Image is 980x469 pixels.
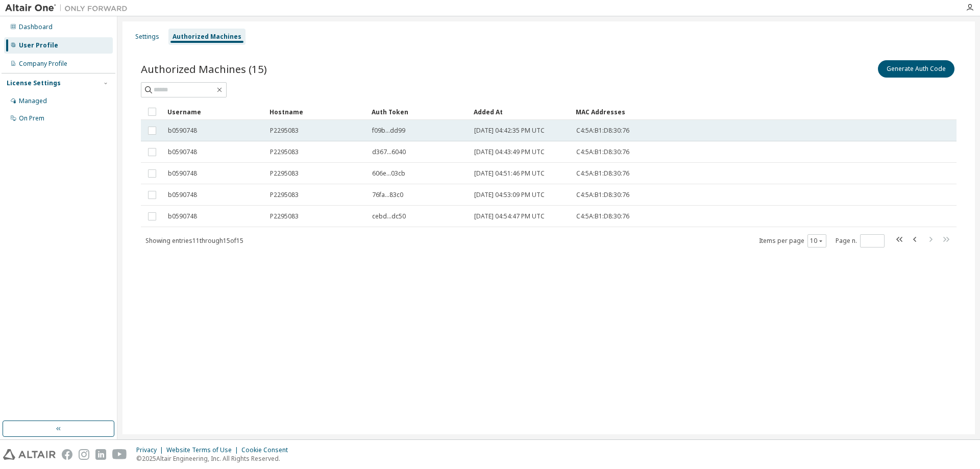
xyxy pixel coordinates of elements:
button: 10 [810,237,824,245]
span: C4:5A:B1:D8:30:76 [576,169,629,178]
div: Dashboard [19,23,53,31]
div: User Profile [19,41,58,50]
img: youtube.svg [112,449,127,460]
span: Authorized Machines (15) [141,62,267,76]
span: [DATE] 04:51:46 PM UTC [474,169,545,178]
span: [DATE] 04:54:47 PM UTC [474,212,545,220]
div: Hostname [269,104,363,120]
span: C4:5A:B1:D8:30:76 [576,191,629,199]
img: instagram.svg [79,449,89,460]
p: © 2025 Altair Engineering, Inc. All Rights Reserved. [136,454,294,463]
img: altair_logo.svg [3,449,56,460]
span: P2295083 [270,148,299,156]
div: Authorized Machines [173,33,241,41]
span: C4:5A:B1:D8:30:76 [576,148,629,156]
img: facebook.svg [62,449,72,460]
div: License Settings [7,79,61,87]
img: Altair One [5,3,133,13]
div: Settings [135,33,159,41]
span: P2295083 [270,127,299,135]
span: P2295083 [270,212,299,220]
span: [DATE] 04:42:35 PM UTC [474,127,545,135]
span: f09b...dd99 [372,127,405,135]
div: Managed [19,97,47,105]
span: b0590748 [168,212,197,220]
span: cebd...dc50 [372,212,406,220]
span: b0590748 [168,169,197,178]
span: C4:5A:B1:D8:30:76 [576,212,629,220]
div: Company Profile [19,60,67,68]
span: b0590748 [168,191,197,199]
div: Added At [474,104,568,120]
span: b0590748 [168,148,197,156]
div: Privacy [136,446,166,454]
button: Generate Auth Code [878,60,954,78]
span: C4:5A:B1:D8:30:76 [576,127,629,135]
div: Website Terms of Use [166,446,241,454]
div: MAC Addresses [576,104,849,120]
span: P2295083 [270,191,299,199]
span: P2295083 [270,169,299,178]
div: Auth Token [372,104,465,120]
span: d367...6040 [372,148,406,156]
span: b0590748 [168,127,197,135]
div: Cookie Consent [241,446,294,454]
span: [DATE] 04:53:09 PM UTC [474,191,545,199]
img: linkedin.svg [95,449,106,460]
span: 76fa...83c0 [372,191,403,199]
span: Showing entries 11 through 15 of 15 [145,236,243,245]
span: Items per page [759,234,826,248]
div: On Prem [19,114,44,122]
span: [DATE] 04:43:49 PM UTC [474,148,545,156]
span: 606e...03cb [372,169,405,178]
span: Page n. [836,234,885,248]
div: Username [167,104,261,120]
